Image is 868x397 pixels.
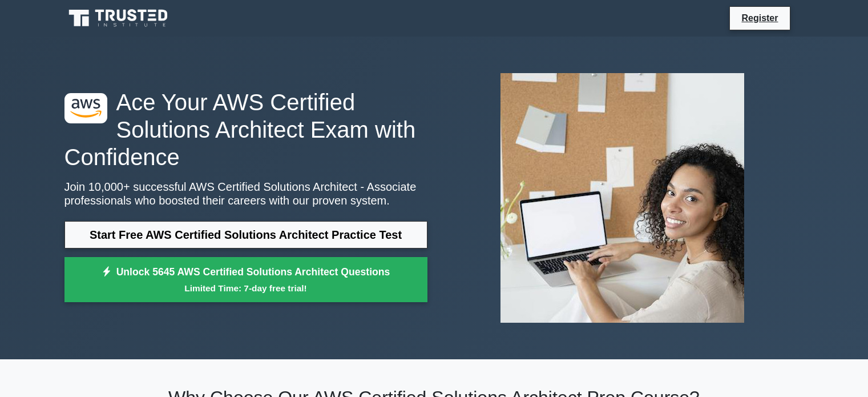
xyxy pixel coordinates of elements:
[64,257,427,303] a: Unlock 5645 AWS Certified Solutions Architect QuestionsLimited Time: 7-day free trial!
[64,89,427,171] h1: Ace Your AWS Certified Solutions Architect Exam with Confidence
[64,221,427,248] a: Start Free AWS Certified Solutions Architect Practice Test
[64,180,427,207] p: Join 10,000+ successful AWS Certified Solutions Architect - Associate professionals who boosted t...
[734,11,785,25] a: Register
[79,282,413,295] small: Limited Time: 7-day free trial!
